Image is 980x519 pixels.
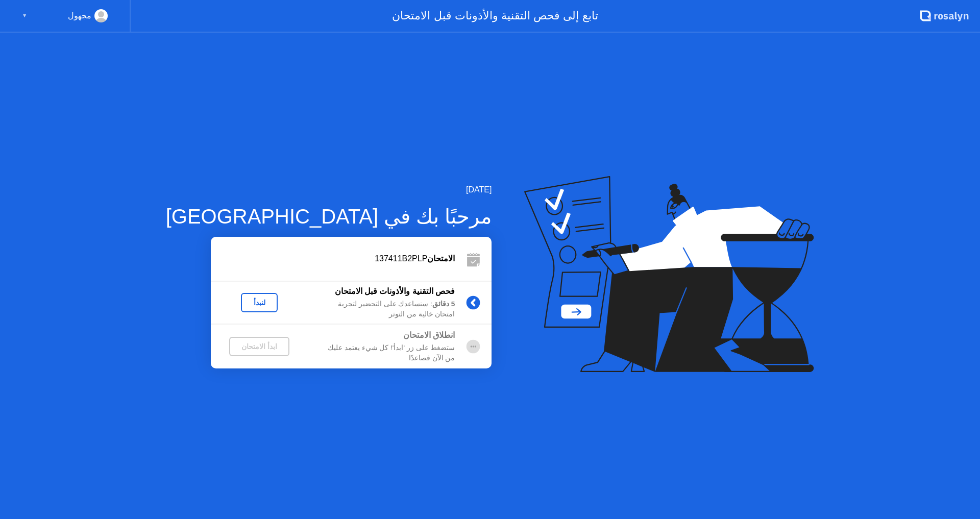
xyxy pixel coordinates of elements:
[335,287,455,295] b: فحص التقنية والأذونات قبل الامتحان
[166,184,492,196] div: [DATE]
[427,254,455,263] b: الامتحان
[308,299,455,320] div: : سنساعدك على التحضير لتجربة امتحان خالية من التوتر
[403,331,455,339] b: انطلاق الامتحان
[245,299,274,307] div: لنبدأ
[22,9,27,22] div: ▼
[166,201,492,232] div: مرحبًا بك في [GEOGRAPHIC_DATA]
[233,342,285,351] div: ابدأ الامتحان
[432,300,455,308] b: 5 دقائق
[211,253,455,265] div: 137411B2PLP
[229,337,289,356] button: ابدأ الامتحان
[308,343,455,364] div: ستضغط على زر 'ابدأ'! كل شيء يعتمد عليك من الآن فصاعدًا
[241,293,278,312] button: لنبدأ
[68,9,91,22] div: مجهول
